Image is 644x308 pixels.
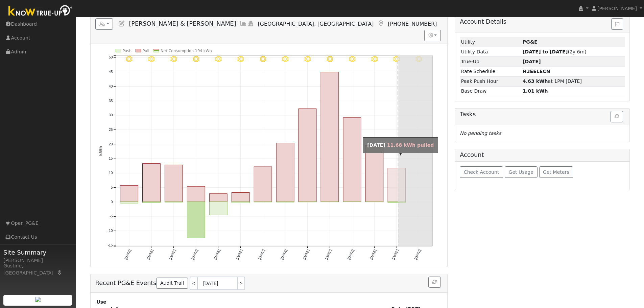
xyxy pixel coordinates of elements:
[414,249,422,260] text: [DATE]
[522,76,625,86] td: at 1PM [DATE]
[111,200,113,204] text: 0
[109,113,113,117] text: 30
[325,249,332,260] text: [DATE]
[523,69,550,74] strong: R
[327,56,333,63] i: 8/10 - Clear
[299,109,316,202] rect: onclick=""
[388,168,406,202] rect: onclick=""
[282,56,289,63] i: 8/08 - Clear
[193,56,199,63] i: 8/04 - Clear
[109,128,113,132] text: 25
[460,131,501,136] i: No pending tasks
[611,111,623,122] button: Refresh
[142,49,149,53] text: Pull
[118,20,125,27] a: Edit User (27823)
[124,249,132,260] text: [DATE]
[388,21,437,27] span: [PHONE_NUMBER]
[349,56,355,63] i: 8/11 - Clear
[460,86,521,96] td: Base Draw
[109,142,113,146] text: 20
[523,39,538,45] strong: ID: 16984907, authorized: 06/16/25
[460,67,521,76] td: Rate Schedule
[129,20,236,27] span: [PERSON_NAME] & [PERSON_NAME]
[232,192,249,202] rect: onclick=""
[213,249,221,260] text: [DATE]
[165,165,183,202] rect: onclick=""
[95,277,443,290] h5: Recent PG&E Events
[148,56,155,63] i: 8/02 - Clear
[428,277,441,288] button: Refresh
[120,185,138,202] rect: onclick=""
[347,249,355,260] text: [DATE]
[388,202,406,203] rect: onclick=""
[237,56,244,63] i: 8/06 - Clear
[3,262,72,277] div: Gustine, [GEOGRAPHIC_DATA]
[170,56,177,63] i: 8/03 - Clear
[523,78,548,84] strong: 4.63 kWh
[122,49,132,53] text: Push
[460,76,521,86] td: Peak Push Hour
[611,18,623,30] button: Issue History
[509,169,533,175] span: Get Usage
[161,49,212,53] text: Net Consumption 194 kWh
[304,56,311,63] i: 8/09 - Clear
[460,37,521,47] td: Utility
[142,164,160,202] rect: onclick=""
[260,56,266,63] i: 8/07 - Clear
[187,186,205,202] rect: onclick=""
[523,88,548,94] strong: 1.01 kWh
[191,249,198,260] text: [DATE]
[365,145,383,202] rect: onclick=""
[523,49,587,54] span: (2y 6m)
[367,142,385,148] strong: [DATE]
[505,166,538,178] button: Get Usage
[3,248,72,257] span: Site Summary
[369,249,377,260] text: [DATE]
[142,202,160,203] rect: onclick=""
[460,151,484,158] h5: Account
[302,249,310,260] text: [DATE]
[460,166,503,178] button: Check Account
[523,49,568,54] strong: [DATE] to [DATE]
[111,186,113,189] text: 5
[460,18,625,25] h5: Account Details
[464,169,499,175] span: Check Account
[5,4,76,19] img: Know True-Up
[215,56,222,63] i: 8/05 - Clear
[35,297,41,302] img: retrieve
[109,157,113,160] text: 15
[276,143,294,202] rect: onclick=""
[109,55,113,59] text: 50
[254,167,272,202] rect: onclick=""
[109,70,113,74] text: 45
[240,20,247,27] a: Multi-Series Graph
[57,270,63,276] a: Map
[280,249,288,260] text: [DATE]
[343,118,361,202] rect: onclick=""
[126,56,133,63] i: 8/01 - Clear
[209,194,227,202] rect: onclick=""
[377,20,384,27] a: Map
[393,56,400,63] i: 8/13 - Clear
[110,214,113,218] text: -5
[387,142,434,148] span: 11.68 kWh pulled
[190,277,197,290] a: <
[523,59,541,64] strong: [DATE]
[543,169,569,175] span: Get Meters
[108,229,113,233] text: -10
[258,249,265,260] text: [DATE]
[3,257,72,264] div: [PERSON_NAME]
[187,202,205,238] rect: onclick=""
[460,47,521,57] td: Utility Data
[597,6,637,11] span: [PERSON_NAME]
[108,243,113,247] text: -15
[168,249,176,260] text: [DATE]
[460,111,625,118] h5: Tasks
[120,202,138,203] rect: onclick=""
